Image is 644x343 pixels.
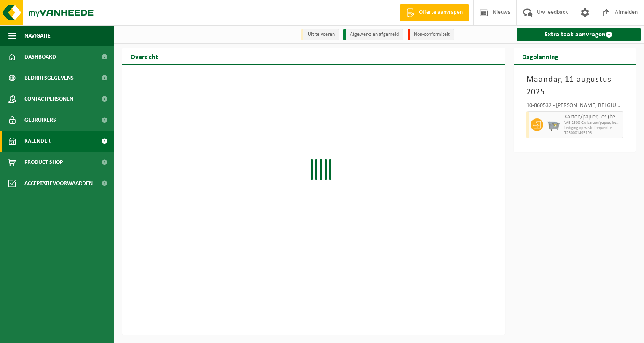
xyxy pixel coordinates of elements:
h3: Maandag 11 augustus 2025 [526,73,623,99]
span: Dashboard [24,46,56,67]
span: T250001495196 [564,131,621,136]
span: Bedrijfsgegevens [24,67,74,88]
span: Contactpersonen [24,88,73,110]
li: Non-conformiteit [408,29,454,40]
span: Navigatie [24,25,51,46]
span: Karton/papier, los (bedrijven) [564,114,621,121]
img: WB-2500-GAL-GY-01 [547,118,560,131]
h2: Overzicht [122,48,166,64]
a: Offerte aanvragen [400,4,469,21]
div: 10-860532 - [PERSON_NAME] BELGIUM - [PERSON_NAME] - [GEOGRAPHIC_DATA] [526,103,623,111]
a: Extra taak aanvragen [517,28,641,41]
span: Product Shop [24,152,63,173]
span: Lediging op vaste frequentie [564,126,621,131]
li: Afgewerkt en afgemeld [343,29,403,40]
li: Uit te voeren [301,29,339,40]
span: Acceptatievoorwaarden [24,173,93,194]
span: WB-2500-GA karton/papier, los (bedrijven) [564,121,621,126]
span: Offerte aanvragen [417,8,465,17]
span: Gebruikers [24,110,56,131]
span: Kalender [24,131,51,152]
h2: Dagplanning [514,48,567,64]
